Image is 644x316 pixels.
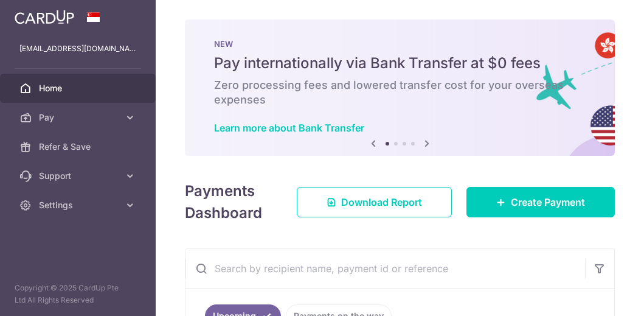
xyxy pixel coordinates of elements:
[341,195,422,209] span: Download Report
[185,180,275,224] h4: Payments Dashboard
[214,78,586,107] h6: Zero processing fees and lowered transfer cost for your overseas expenses
[39,141,119,153] span: Refer & Save
[39,111,119,124] span: Pay
[19,43,136,55] p: [EMAIL_ADDRESS][DOMAIN_NAME]
[15,10,74,24] img: CardUp
[511,195,585,209] span: Create Payment
[39,82,119,94] span: Home
[214,54,586,73] h5: Pay internationally via Bank Transfer at $0 fees
[39,199,119,211] span: Settings
[39,170,119,182] span: Support
[466,187,615,217] a: Create Payment
[185,249,585,288] input: Search by recipient name, payment id or reference
[214,39,586,49] p: NEW
[214,122,364,134] a: Learn more about Bank Transfer
[185,19,615,156] img: Bank transfer banner
[297,187,452,217] a: Download Report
